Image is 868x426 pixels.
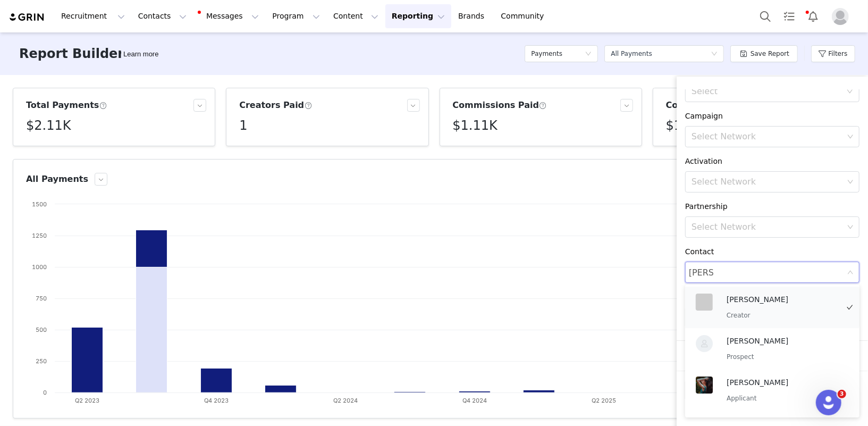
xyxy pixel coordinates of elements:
[666,116,690,135] h5: $1K
[75,397,99,404] text: Q2 2023
[692,131,844,142] div: Select Network
[121,49,161,60] div: Tooltip anchor
[778,4,801,28] a: Tasks
[531,46,562,62] h5: Payments
[730,45,798,62] button: Save Report
[727,335,838,347] p: [PERSON_NAME]
[327,4,385,28] button: Content
[666,99,765,112] h3: Contract Payments
[495,4,555,28] a: Community
[611,46,652,62] div: All Payments
[692,86,841,97] div: Select
[685,246,859,257] div: Contact
[696,377,713,394] img: 11f50c28-e51a-4fc7-a8e2-aced5ec7a63b.jpg
[266,4,326,28] button: Program
[32,201,47,208] text: 1500
[453,99,547,112] h3: Commissions Paid
[193,4,265,28] button: Messages
[32,263,47,271] text: 1000
[727,351,838,363] p: Prospect
[727,377,838,388] p: [PERSON_NAME]
[585,51,592,58] i: icon: down
[685,111,859,122] div: Campaign
[802,4,825,28] button: Notifications
[847,304,853,311] i: icon: check
[333,397,358,404] text: Q2 2024
[32,232,47,239] text: 1250
[847,387,853,394] i: icon: check
[19,44,124,63] h3: Report Builder
[692,177,844,187] div: Select Network
[239,116,247,135] h5: 1
[452,4,494,28] a: Brands
[696,335,713,352] img: c003f07c-8f10-4c90-84f3-e8111b654a65--s.jpg
[685,201,859,212] div: Partnership
[36,326,47,333] text: 500
[847,179,854,186] i: icon: down
[832,8,849,25] img: placeholder-profile.jpg
[55,4,131,28] button: Recruitment
[204,397,229,404] text: Q4 2023
[727,392,838,404] p: Applicant
[462,397,487,404] text: Q4 2024
[9,12,46,22] img: grin logo
[811,45,855,62] button: Filters
[727,310,838,321] p: Creator
[838,390,846,398] span: 3
[239,99,312,112] h3: Creators Paid
[847,346,853,352] i: icon: check
[26,173,88,186] h3: All Payments
[132,4,193,28] button: Contacts
[847,224,854,231] i: icon: down
[36,295,47,302] text: 750
[592,397,616,404] text: Q2 2025
[453,116,498,135] h5: $1.11K
[754,4,777,28] button: Search
[816,390,841,415] iframe: Intercom live chat
[43,389,47,396] text: 0
[685,156,859,167] div: Activation
[711,51,718,58] i: icon: down
[36,357,47,365] text: 250
[847,88,853,96] i: icon: down
[692,222,844,232] div: Select Network
[727,294,838,305] p: [PERSON_NAME]
[385,4,451,28] button: Reporting
[26,116,71,135] h5: $2.11K
[26,99,107,112] h3: Total Payments
[825,8,859,25] button: Profile
[847,133,854,141] i: icon: down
